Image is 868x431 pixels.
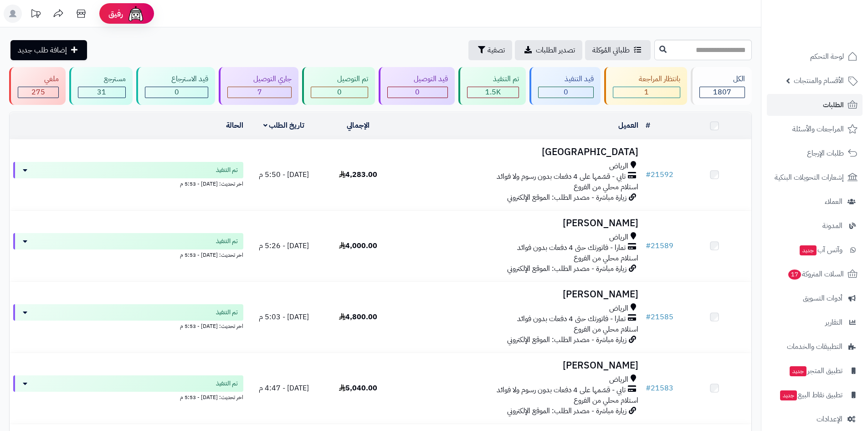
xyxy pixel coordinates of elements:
img: ai-face.png [127,5,145,23]
span: تم التنفيذ [216,308,238,317]
span: جديد [790,366,806,376]
div: قيد التنفيذ [538,74,594,84]
span: 0 [175,87,179,98]
span: 4,800.00 [339,312,377,322]
a: الإجمالي [347,120,370,131]
span: الرياض [609,303,628,314]
span: الإعدادات [817,413,842,426]
span: 17 [788,269,801,280]
div: 0 [388,87,447,98]
h3: [GEOGRAPHIC_DATA] [399,147,638,157]
div: الكل [699,74,745,84]
a: أدوات التسويق [767,287,863,309]
div: 275 [18,87,58,98]
a: لوحة التحكم [767,46,863,68]
span: استلام محلي من الفروع [574,324,638,335]
span: تم التنفيذ [216,166,238,175]
span: طلبات الإرجاع [807,147,844,160]
span: 4,000.00 [339,240,377,251]
button: تصفية [468,40,512,60]
span: 275 [31,87,45,98]
div: 0 [311,87,368,98]
span: تطبيق المتجر [789,364,842,377]
a: التطبيقات والخدمات [767,336,863,358]
span: تمارا - فاتورتك حتى 4 دفعات بدون فوائد [517,243,626,253]
span: تطبيق نقاط البيع [779,389,842,401]
div: 1493 [467,87,519,98]
span: السلات المتروكة [787,268,844,280]
span: التقارير [825,316,842,329]
a: الطلبات [767,94,863,116]
a: الكل1807 [689,67,754,105]
span: الأقسام والمنتجات [794,74,844,87]
span: تصدير الطلبات [536,45,575,56]
div: 1 [613,87,680,98]
div: ملغي [18,74,59,84]
div: قيد التوصيل [387,74,448,84]
h3: [PERSON_NAME] [399,289,638,300]
a: ملغي 275 [7,67,67,105]
span: التطبيقات والخدمات [787,340,842,353]
span: أدوات التسويق [803,292,842,305]
span: جديد [780,390,797,400]
div: 7 [228,87,292,98]
h3: [PERSON_NAME] [399,218,638,228]
span: إضافة طلب جديد [18,45,67,56]
span: 1 [644,87,649,98]
a: #21589 [646,240,673,251]
a: #21592 [646,169,673,180]
span: # [646,240,651,251]
span: [DATE] - 5:03 م [259,312,309,322]
span: الرياض [609,374,628,385]
div: اخر تحديث: [DATE] - 5:53 م [13,249,243,259]
span: استلام محلي من الفروع [574,395,638,406]
div: مسترجع [78,74,126,84]
div: جاري التوصيل [227,74,292,84]
a: تحديثات المنصة [24,5,47,25]
a: العميل [618,120,638,131]
a: المدونة [767,215,863,237]
span: تم التنفيذ [216,379,238,388]
a: قيد التوصيل 0 [377,67,457,105]
span: زيارة مباشرة - مصدر الطلب: الموقع الإلكتروني [507,263,627,274]
span: 7 [257,87,262,98]
span: زيارة مباشرة - مصدر الطلب: الموقع الإلكتروني [507,192,627,203]
div: بانتظار المراجعة [613,74,681,84]
span: العملاء [825,195,842,208]
span: زيارة مباشرة - مصدر الطلب: الموقع الإلكتروني [507,405,627,416]
span: استلام محلي من الفروع [574,182,638,192]
span: 4,283.00 [339,169,377,180]
span: 0 [415,87,420,98]
a: إشعارات التحويلات البنكية [767,166,863,188]
a: إضافة طلب جديد [10,40,87,60]
span: # [646,383,651,394]
span: 0 [564,87,568,98]
span: إشعارات التحويلات البنكية [775,171,844,184]
span: رفيق [108,8,123,19]
span: الرياض [609,232,628,243]
span: [DATE] - 5:50 م [259,169,309,180]
span: تصفية [488,45,505,56]
span: المراجعات والأسئلة [792,123,844,135]
span: تابي - قسّمها على 4 دفعات بدون رسوم ولا فوائد [497,385,626,395]
a: طلباتي المُوكلة [585,40,651,60]
a: # [646,120,650,131]
a: تم التنفيذ 1.5K [457,67,528,105]
a: تطبيق المتجرجديد [767,360,863,382]
span: وآتس آب [799,244,842,256]
a: الإعدادات [767,408,863,430]
a: الحالة [226,120,243,131]
a: المراجعات والأسئلة [767,118,863,140]
span: جديد [800,245,817,255]
div: تم التوصيل [311,74,368,84]
a: قيد التنفيذ 0 [528,67,602,105]
a: التقارير [767,312,863,333]
div: تم التنفيذ [467,74,519,84]
a: جاري التوصيل 7 [217,67,301,105]
div: قيد الاسترجاع [145,74,208,84]
a: طلبات الإرجاع [767,142,863,164]
span: الطلبات [823,99,844,111]
span: تابي - قسّمها على 4 دفعات بدون رسوم ولا فوائد [497,171,626,182]
a: #21583 [646,383,673,394]
span: 5,040.00 [339,383,377,394]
